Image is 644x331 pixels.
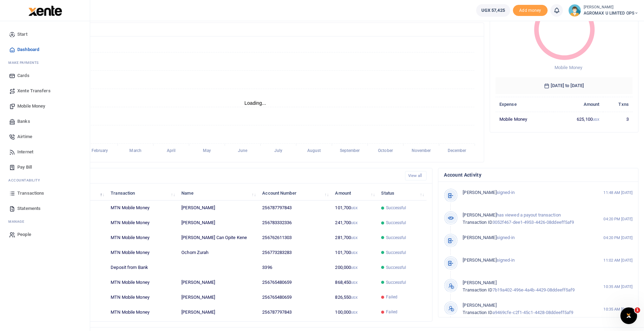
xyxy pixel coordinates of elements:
[553,112,603,126] td: 625,100
[28,6,62,16] img: logo-large
[603,235,633,241] small: 04:20 PM [DATE]
[178,201,258,215] td: [PERSON_NAME]
[258,290,331,305] td: 256765480659
[463,257,496,263] span: [PERSON_NAME]
[12,60,39,65] span: ake Payments
[555,65,582,70] span: Mobile Money
[238,148,248,153] tspan: June
[17,31,27,38] span: Start
[444,171,633,179] h4: Account Activity
[603,257,633,263] small: 11:02 AM [DATE]
[386,279,406,286] span: Successful
[17,118,30,125] span: Banks
[351,296,358,299] small: UGX
[178,290,258,305] td: [PERSON_NAME]
[463,189,590,196] p: signed-in
[386,294,398,300] span: Failed
[513,7,548,12] a: Add money
[178,275,258,290] td: [PERSON_NAME]
[6,83,84,99] a: Xente Transfers
[386,220,406,226] span: Successful
[6,114,84,129] a: Banks
[107,201,178,215] td: MTN Mobile Money
[620,307,637,324] iframe: Intercom live chat
[6,27,84,42] a: Start
[351,251,358,255] small: UGX
[603,306,633,312] small: 10:35 AM [DATE]
[92,148,108,153] tspan: February
[593,118,599,121] small: UGX
[351,236,358,240] small: UGX
[481,7,505,14] span: UGX 57,425
[496,97,554,112] th: Expense
[386,205,406,211] span: Successful
[340,148,360,153] tspan: September
[17,87,51,94] span: Xente Transfers
[107,245,178,260] td: MTN Mobile Money
[178,305,258,319] td: [PERSON_NAME]
[17,103,45,110] span: Mobile Money
[6,186,84,201] a: Transactions
[463,220,492,225] span: Transaction ID
[331,290,377,305] td: 826,550
[603,216,633,222] small: 04:20 PM [DATE]
[32,26,478,33] h4: Transactions Overview
[107,275,178,290] td: MTN Mobile Money
[584,10,638,16] span: AGROMAX U LIMITED OPS
[258,201,331,215] td: 256787797843
[496,77,633,94] h6: [DATE] to [DATE]
[17,164,32,171] span: Pay Bill
[463,303,496,308] span: [PERSON_NAME]
[513,5,548,16] span: Add money
[463,302,590,316] p: a9469cfe-c2f1-45c1-4428-08ddeeff5af9
[17,72,29,79] span: Cards
[6,57,84,68] li: M
[17,133,32,140] span: Airtime
[6,227,84,242] a: People
[463,235,496,240] span: [PERSON_NAME]
[405,171,427,180] a: View all
[378,148,393,153] tspan: October
[17,148,33,155] span: Internet
[513,5,548,16] li: Toup your wallet
[258,215,331,230] td: 256783332336
[331,230,377,245] td: 281,700
[178,186,258,201] th: Name: activate to sort column ascending
[129,148,141,153] tspan: March
[6,175,84,186] li: Ac
[203,148,211,153] tspan: May
[107,290,178,305] td: MTN Mobile Money
[463,212,590,226] p: has viewed a payout transaction 3052f467-dee1-4953-4426-08ddeeff5af9
[603,112,633,126] td: 3
[603,284,633,290] small: 10:35 AM [DATE]
[584,5,638,10] small: [PERSON_NAME]
[463,310,492,315] span: Transaction ID
[28,8,62,13] a: logo-small logo-large logo-large
[244,100,266,106] text: Loading...
[14,178,40,183] span: countability
[331,215,377,230] td: 241,700
[178,215,258,230] td: [PERSON_NAME]
[463,257,590,264] p: signed-in
[107,186,178,201] th: Transaction: activate to sort column ascending
[6,216,84,227] li: M
[331,275,377,290] td: 868,450
[331,201,377,215] td: 101,700
[167,148,176,153] tspan: April
[6,42,84,57] a: Dashboard
[17,190,44,197] span: Transactions
[412,148,431,153] tspan: November
[6,99,84,114] a: Mobile Money
[17,231,31,238] span: People
[258,305,331,319] td: 256787797843
[307,148,321,153] tspan: August
[386,235,406,241] span: Successful
[107,305,178,319] td: MTN Mobile Money
[351,281,358,285] small: UGX
[274,148,282,153] tspan: July
[386,249,406,256] span: Successful
[635,307,640,313] span: 1
[463,279,590,294] p: 7b19a402-496e-4a4b-4429-08ddeeff5af9
[496,112,554,126] td: Mobile Money
[6,201,84,216] a: Statements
